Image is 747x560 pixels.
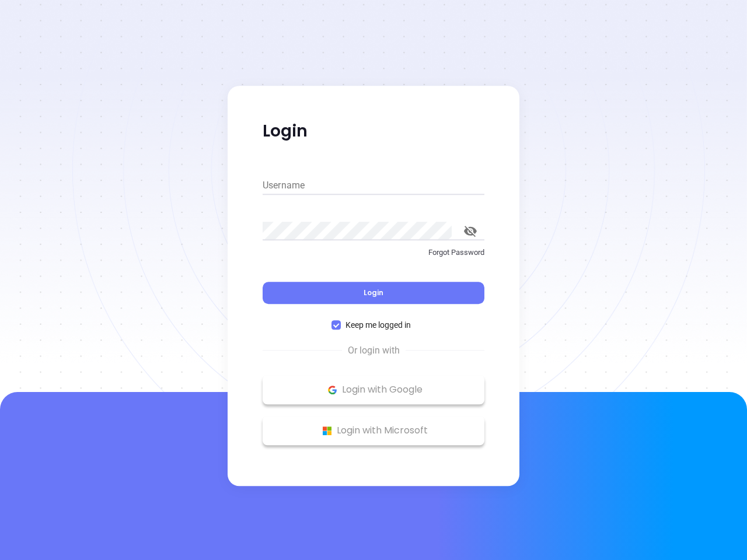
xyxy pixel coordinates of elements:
p: Login [263,121,484,142]
a: Forgot Password [263,247,484,268]
button: Microsoft Logo Login with Microsoft [263,416,484,445]
button: Login [263,282,484,304]
p: Login with Microsoft [268,422,479,439]
span: Or login with [342,344,406,358]
button: toggle password visibility [456,217,484,245]
img: Microsoft Logo [320,423,334,438]
p: Forgot Password [263,247,484,258]
p: Login with Google [268,381,479,398]
span: Keep me logged in [341,318,416,331]
img: Google Logo [325,383,340,397]
span: Login [364,288,383,297]
button: Google Logo Login with Google [263,375,484,404]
